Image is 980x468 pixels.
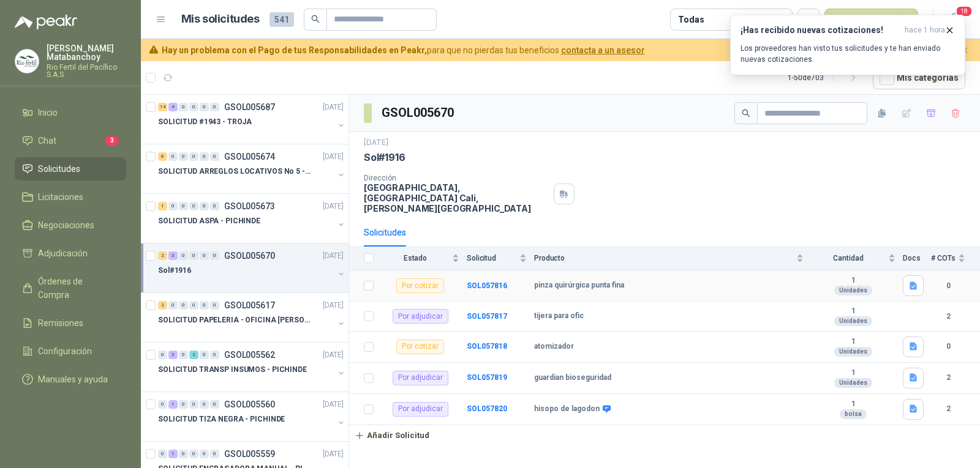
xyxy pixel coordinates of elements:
[956,6,973,17] span: 18
[38,373,108,386] span: Manuales y ayuda
[364,174,549,182] p: Dirección
[179,301,188,310] div: 0
[158,116,252,128] p: SOLICITUD #1943 - TROJA
[189,251,198,260] div: 0
[467,281,507,290] a: SOL057816
[210,351,219,359] div: 0
[200,202,209,210] div: 0
[834,286,872,295] div: Unidades
[179,351,188,359] div: 0
[168,351,178,359] div: 3
[931,372,965,384] b: 2
[158,314,311,326] p: SOLICITUD PAPELERIA - OFICINA [PERSON_NAME]
[200,251,209,260] div: 0
[467,373,507,382] b: SOL057819
[467,342,507,351] a: SOL057818
[38,247,88,260] span: Adjudicación
[931,254,956,262] span: # COTs
[15,50,39,73] img: Company Logo
[38,218,94,232] span: Negociaciones
[158,100,346,139] a: 14 4 0 0 0 0 GSOL005687[DATE] SOLICITUD #1943 - TROJA
[38,162,80,176] span: Solicitudes
[467,247,534,270] th: Solicitud
[349,425,980,446] a: Añadir Solicitud
[38,134,56,147] span: Chat
[15,157,126,180] a: Solicitudes
[189,103,198,111] div: 0
[181,10,260,28] h1: Mis solicitudes
[38,344,92,358] span: Configuración
[158,450,167,458] div: 0
[158,301,167,310] div: 2
[269,12,294,27] span: 541
[15,270,126,306] a: Órdenes de Compra
[730,15,965,75] button: ¡Has recibido nuevas cotizaciones!hace 1 hora Los proveedores han visto tus solicitudes y te han ...
[382,103,456,122] h3: GSOL005670
[364,137,388,149] p: [DATE]
[105,136,119,146] span: 3
[200,301,209,310] div: 0
[534,342,574,352] b: atomizador
[38,106,58,119] span: Inicio
[323,250,344,262] p: [DATE]
[15,185,126,209] a: Licitaciones
[210,202,219,210] div: 0
[943,9,965,31] button: 18
[158,298,346,337] a: 2 0 0 0 0 0 GSOL005617[DATE] SOLICITUD PAPELERIA - OFICINA [PERSON_NAME]
[179,202,188,210] div: 0
[323,399,344,410] p: [DATE]
[162,45,427,55] b: Hay un problema con el Pago de tus Responsabilidades en Peakr,
[189,301,198,310] div: 0
[158,265,191,277] p: Sol#1916
[15,368,126,391] a: Manuales y ayuda
[931,311,965,322] b: 2
[931,341,965,352] b: 0
[224,152,275,161] p: GSOL005674
[158,364,307,376] p: SOLICITUD TRANSP INSUMOS - PICHINDE
[741,43,955,65] p: Los proveedores han visto tus solicitudes y te han enviado nuevas cotizaciones.
[200,103,209,111] div: 0
[931,247,980,270] th: # COTs
[158,251,167,260] div: 2
[189,450,198,458] div: 0
[323,151,344,163] p: [DATE]
[189,202,198,210] div: 0
[364,182,549,214] p: [GEOGRAPHIC_DATA], [GEOGRAPHIC_DATA] Cali , [PERSON_NAME][GEOGRAPHIC_DATA]
[834,316,872,326] div: Unidades
[162,43,645,57] span: para que no pierdas tus beneficios
[224,400,275,409] p: GSOL005560
[158,248,346,288] a: 2 3 0 0 0 0 GSOL005670[DATE] Sol#1916
[678,13,704,26] div: Todas
[903,247,931,270] th: Docs
[15,340,126,363] a: Configuración
[534,247,811,270] th: Producto
[931,403,965,415] b: 2
[158,351,167,359] div: 0
[381,247,467,270] th: Estado
[349,425,435,446] button: Añadir Solicitud
[168,450,178,458] div: 1
[158,199,346,238] a: 1 0 0 0 0 0 GSOL005673[DATE] SOLICITUD ASPA - PICHINDE
[323,102,344,113] p: [DATE]
[158,400,167,409] div: 0
[15,15,77,29] img: Logo peakr
[364,151,405,164] p: Sol#1916
[224,351,275,359] p: GSOL005562
[811,276,895,286] b: 1
[534,254,794,262] span: Producto
[200,351,209,359] div: 0
[158,103,167,111] div: 14
[47,64,126,78] p: Rio Fertil del Pacífico S.A.S.
[561,45,645,55] a: contacta a un asesor
[393,309,448,324] div: Por adjudicar
[15,101,126,124] a: Inicio
[189,400,198,409] div: 0
[811,337,895,347] b: 1
[224,103,275,111] p: GSOL005687
[931,280,965,292] b: 0
[210,152,219,161] div: 0
[467,254,517,262] span: Solicitud
[834,378,872,388] div: Unidades
[467,404,507,413] a: SOL057820
[47,44,126,61] p: [PERSON_NAME] Matabanchoy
